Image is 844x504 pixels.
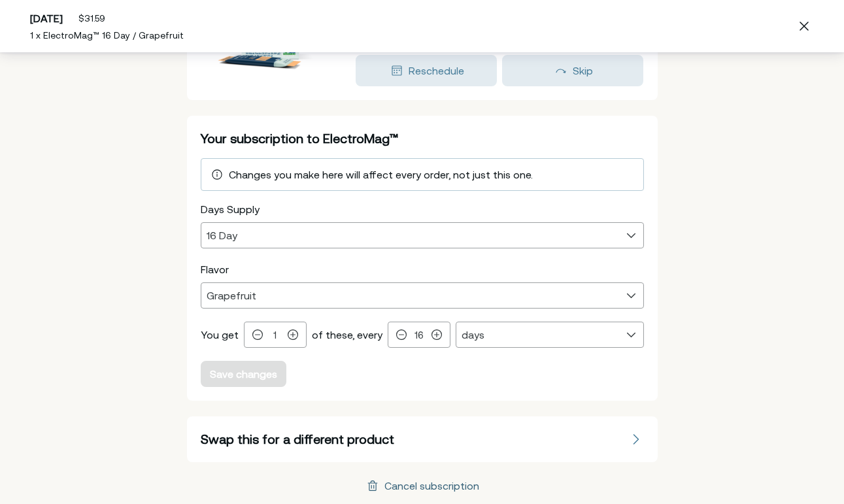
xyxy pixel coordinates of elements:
[229,169,533,180] span: Changes you make here will affect every order, not just this one.
[30,30,184,41] span: 1 x ElectroMag™ 16 Day / Grapefruit
[384,480,479,491] div: Cancel subscription
[794,16,815,37] span: Close
[265,329,285,341] input: 0
[365,478,479,494] span: Cancel subscription
[409,329,429,341] input: 0
[573,65,593,76] span: Skip
[201,329,239,341] span: You get
[201,263,229,275] span: Flavor
[409,65,464,76] span: Reschedule
[30,12,63,24] span: [DATE]
[356,55,497,86] button: Reschedule
[201,131,399,146] span: Your subscription to ElectroMag™
[201,203,260,215] span: Days Supply
[78,13,105,24] span: $31.59
[201,361,286,387] button: Save changes
[312,329,382,341] span: of these, every
[210,369,277,379] div: Save changes
[502,55,643,86] button: Skip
